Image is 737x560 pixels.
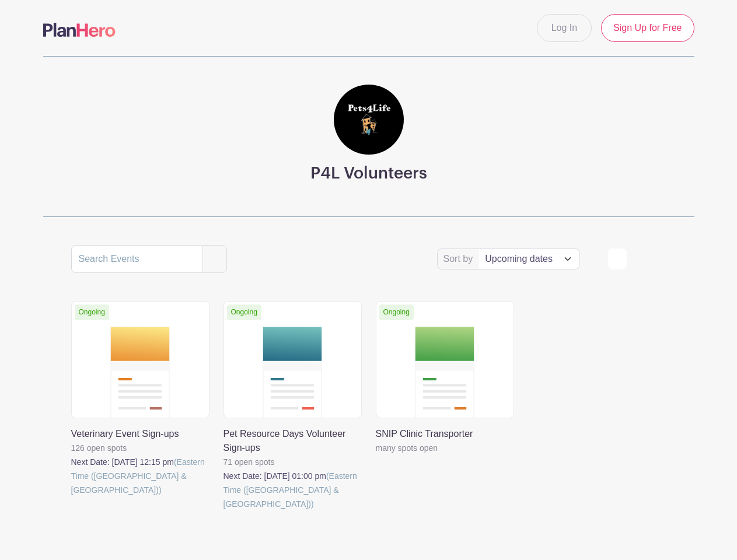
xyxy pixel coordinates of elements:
[310,164,427,184] h3: P4L Volunteers
[71,245,203,273] input: Search Events
[443,252,477,266] label: Sort by
[601,14,694,42] a: Sign Up for Free
[43,23,116,37] img: logo-507f7623f17ff9eddc593b1ce0a138ce2505c220e1c5a4e2b4648c50719b7d32.svg
[334,85,404,155] img: square%20black%20logo%20FB%20profile.jpg
[608,249,666,269] div: order and view
[537,14,592,42] a: Log In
